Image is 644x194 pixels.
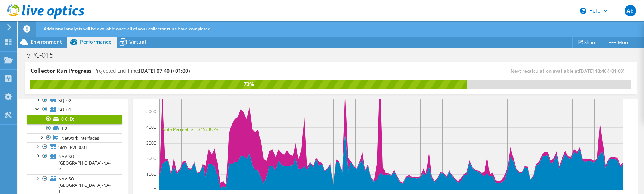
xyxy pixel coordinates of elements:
[580,8,586,14] svg: \n
[602,37,635,48] a: More
[146,155,156,161] text: 2000
[139,67,190,74] span: [DATE] 07:40 (+01:00)
[27,142,122,152] a: SMSERVER001
[27,115,122,124] a: 0 C: D:
[58,107,71,113] span: SQL01
[625,5,636,16] span: AE
[44,26,211,32] span: Additional analysis will be available once all of your collector runs have completed.
[27,152,122,174] a: NAV-SQL-[GEOGRAPHIC_DATA]-NA-2
[80,38,111,45] span: Performance
[58,154,111,173] span: NAV-SQL-[GEOGRAPHIC_DATA]-NA-2
[146,171,156,177] text: 1000
[27,96,122,105] a: SQL02
[129,38,146,45] span: Virtual
[30,80,467,88] div: 73%
[23,51,65,59] h1: VPC-015
[163,126,218,132] text: 95th Percentile = 3457 IOPS
[27,124,122,133] a: 1 X:
[146,140,156,146] text: 3000
[58,144,87,150] span: SMSERVER001
[511,68,628,74] span: Next recalculation available at
[579,68,624,74] span: [DATE] 18:46 (+01:00)
[94,67,190,75] h4: Projected End Time:
[30,38,62,45] span: Environment
[58,97,71,103] span: SQL02
[27,105,122,114] a: SQL01
[146,124,156,130] text: 4000
[146,108,156,115] text: 5000
[27,133,122,142] a: Network Interfaces
[154,187,156,193] text: 0
[572,37,602,48] a: Share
